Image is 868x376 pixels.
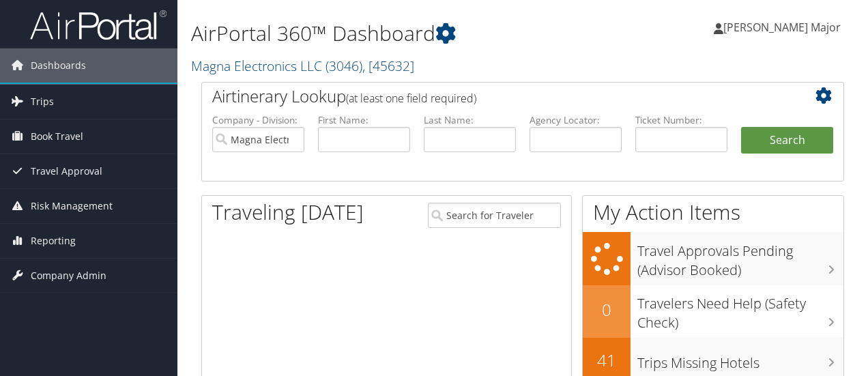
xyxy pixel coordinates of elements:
a: [PERSON_NAME] Major [714,7,854,48]
span: Trips [31,85,54,119]
span: (at least one field required) [346,91,476,106]
span: Risk Management [31,189,113,223]
label: Agency Locator: [530,113,622,127]
span: Reporting [31,224,76,258]
h2: Airtinerary Lookup [212,85,780,108]
span: Dashboards [31,48,86,83]
a: 0Travelers Need Help (Safety Check) [583,285,843,338]
label: Company - Division: [212,113,304,127]
button: Search [741,127,833,154]
h1: Traveling [DATE] [212,198,364,227]
h3: Travelers Need Help (Safety Check) [637,287,843,332]
span: [PERSON_NAME] Major [723,20,841,35]
h3: Trips Missing Hotels [637,347,843,373]
h1: AirPortal 360™ Dashboard [191,19,633,48]
a: Travel Approvals Pending (Advisor Booked) [583,232,843,285]
h2: 0 [583,298,631,321]
span: Company Admin [31,259,106,293]
span: , [ 45632 ] [362,57,414,75]
img: airportal-logo.png [30,9,167,41]
h3: Travel Approvals Pending (Advisor Booked) [637,235,843,280]
h1: My Action Items [583,198,843,227]
span: Book Travel [31,119,83,154]
h2: 41 [583,349,631,372]
span: Travel Approval [31,154,102,188]
label: Last Name: [424,113,516,127]
label: Ticket Number: [635,113,727,127]
input: Search for Traveler [428,203,562,228]
label: First Name: [318,113,410,127]
a: Magna Electronics LLC [191,57,414,75]
span: ( 3046 ) [325,57,362,75]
